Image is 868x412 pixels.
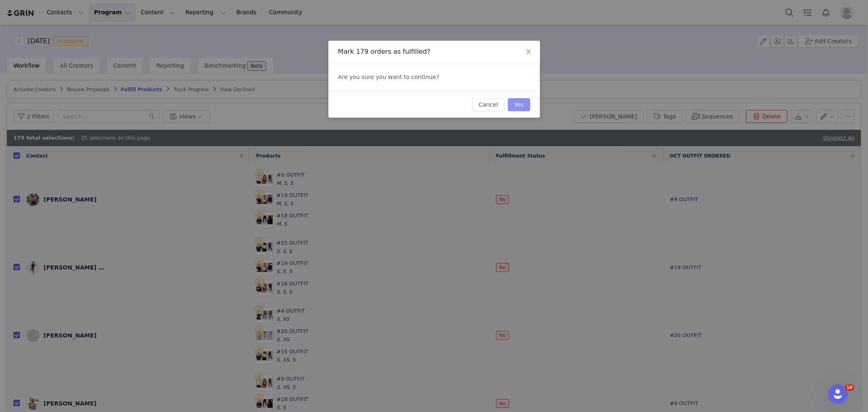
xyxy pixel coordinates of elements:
span: 10 [845,384,854,391]
button: Yes [508,98,530,111]
div: Are you sure you want to continue? [328,63,540,91]
button: Cancel [472,98,504,111]
button: Close [517,41,540,64]
div: Mark 179 orders as fulfilled? [338,47,530,56]
iframe: Intercom live chat [828,384,848,404]
i: icon: close [525,48,532,55]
